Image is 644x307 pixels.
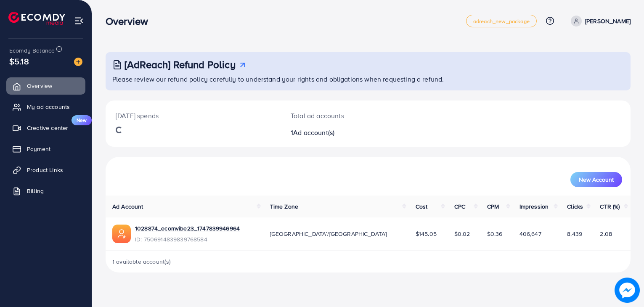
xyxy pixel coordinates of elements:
span: 406,647 [519,230,541,238]
span: 2.08 [600,230,612,238]
span: 8,439 [567,230,582,238]
a: Billing [6,183,85,199]
a: adreach_new_package [466,15,537,27]
span: Impression [519,202,549,211]
span: Ad account(s) [293,128,334,137]
span: CPC [454,202,465,211]
span: Ecomdy Balance [9,46,55,55]
h3: [AdReach] Refund Policy [125,58,236,71]
span: $145.05 [416,230,437,238]
img: menu [74,16,84,26]
span: [GEOGRAPHIC_DATA]/[GEOGRAPHIC_DATA] [270,230,387,238]
a: 1028874_ecomvibe23_1747839946964 [135,224,240,233]
p: [PERSON_NAME] [585,16,631,26]
button: New Account [570,172,622,187]
span: My ad accounts [27,103,70,111]
span: CTR (%) [600,202,620,211]
span: Creative center [27,124,68,132]
span: 1 available account(s) [112,257,171,266]
img: logo [8,12,65,25]
span: New [72,115,92,125]
span: Time Zone [270,202,298,211]
a: Overview [6,77,85,94]
a: My ad accounts [6,98,85,115]
span: Cost [416,202,428,211]
span: $5.18 [9,55,29,67]
span: Clicks [567,202,583,211]
span: $0.36 [487,230,503,238]
a: Creative centerNew [6,119,85,136]
a: [PERSON_NAME] [567,16,631,26]
a: Payment [6,140,85,157]
p: Total ad accounts [291,111,402,121]
h2: 1 [291,129,402,137]
span: New Account [579,177,614,183]
span: ID: 7506914839839768584 [135,235,240,243]
a: Product Links [6,161,85,178]
span: Payment [27,145,50,153]
span: Product Links [27,166,63,174]
h3: Overview [106,15,155,27]
p: Please review our refund policy carefully to understand your rights and obligations when requesti... [112,74,625,84]
span: Billing [27,187,44,195]
img: image [74,58,82,66]
span: Ad Account [112,202,143,211]
img: ic-ads-acc.e4c84228.svg [112,225,131,243]
p: [DATE] spends [116,111,270,121]
span: Overview [27,82,52,90]
span: adreach_new_package [473,19,530,24]
span: $0.02 [454,230,470,238]
span: CPM [487,202,499,211]
img: image [615,278,640,303]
